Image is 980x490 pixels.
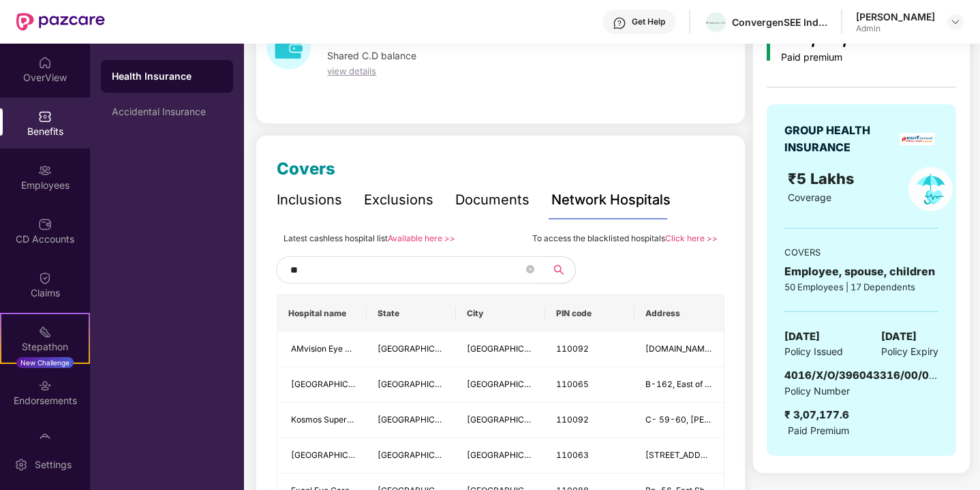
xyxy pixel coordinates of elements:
span: ₹5 Lakhs [788,170,858,187]
div: Admin [856,23,935,34]
div: [PERSON_NAME] [856,10,935,23]
img: svg+xml;base64,PHN2ZyBpZD0iRW1wbG95ZWVzIiB4bWxucz0iaHR0cDovL3d3dy53My5vcmcvMjAwMC9zdmciIHdpZHRoPS... [38,164,52,177]
div: COVERS [784,245,938,259]
div: Documents [455,189,530,211]
span: [DOMAIN_NAME], [GEOGRAPHIC_DATA] Enclave [645,343,835,354]
span: [GEOGRAPHIC_DATA] [467,450,552,460]
span: Paid Premium [788,423,849,438]
img: svg+xml;base64,PHN2ZyBpZD0iRHJvcGRvd24tMzJ4MzIiIHhtbG5zPSJodHRwOi8vd3d3LnczLm9yZy8yMDAwL3N2ZyIgd2... [950,16,961,27]
td: B-162, East of Kailash [634,367,724,403]
td: 8.Gf, East End Enclave [634,332,724,367]
div: Paid premium [781,52,905,63]
span: [GEOGRAPHIC_DATA] [291,379,376,389]
td: Delhi [367,438,456,474]
span: 110063 [556,450,589,460]
td: C- 59-60, Anand Vihar [634,403,724,438]
div: Inclusions [277,189,342,211]
span: Hospital name [288,308,356,319]
span: Latest cashless hospital list [284,233,388,243]
div: Network Hospitals [551,189,671,211]
img: svg+xml;base64,PHN2ZyBpZD0iQ2xhaW0iIHhtbG5zPSJodHRwOi8vd3d3LnczLm9yZy8yMDAwL3N2ZyIgd2lkdGg9IjIwIi... [38,271,52,285]
td: Delhi [367,367,456,403]
span: ₹ 7,346.00 [327,20,439,44]
td: Eden Hospital [277,367,367,403]
img: svg+xml;base64,PHN2ZyBpZD0iTXlfT3JkZXJzIiBkYXRhLW5hbWU9Ik15IE9yZGVycyIgeG1sbnM9Imh0dHA6Ly93d3cudz... [38,433,52,446]
th: Address [634,295,724,332]
img: svg+xml;base64,PHN2ZyB4bWxucz0iaHR0cDovL3d3dy53My5vcmcvMjAwMC9zdmciIHdpZHRoPSIyMSIgaGVpZ2h0PSIyMC... [38,325,52,339]
span: [DATE] [784,328,820,345]
span: 4016/X/O/396043316/00/000 [784,369,943,382]
img: download [266,25,311,70]
span: 110065 [556,379,589,389]
img: svg+xml;base64,PHN2ZyBpZD0iU2V0dGluZy0yMHgyMCIgeG1sbnM9Imh0dHA6Ly93d3cudzMub3JnLzIwMDAvc3ZnIiB3aW... [14,458,28,472]
a: Available here >> [388,233,455,243]
img: svg+xml;base64,PHN2ZyBpZD0iSGVscC0zMngzMiIgeG1sbnM9Imh0dHA6Ly93d3cudzMub3JnLzIwMDAvc3ZnIiB3aWR0aD... [613,16,626,30]
a: Click here >> [665,233,718,243]
td: Delhi [367,403,456,438]
span: AMvision Eye & Child Care [291,343,393,354]
th: Hospital name [277,295,367,332]
div: Health Insurance [112,70,222,83]
span: [GEOGRAPHIC_DATA] [378,450,463,460]
span: Policy Expiry [881,344,938,359]
td: Medstar Hospital [277,438,367,474]
td: NEW DELHI [456,403,545,438]
div: Settings [31,458,76,472]
span: To access the blacklisted hospitals [532,233,665,243]
td: Kosmos Superspeciality Hospital [277,403,367,438]
span: [DATE] [881,328,917,345]
span: close-circle [526,264,534,277]
div: 50 Employees | 17 Dependents [784,280,938,294]
div: Exclusions [364,189,433,211]
img: svg+xml;base64,PHN2ZyBpZD0iRW5kb3JzZW1lbnRzIiB4bWxucz0iaHR0cDovL3d3dy53My5vcmcvMjAwMC9zdmciIHdpZH... [38,379,52,393]
td: A-345, Meera Bagh, Outer Ring Road, Paschim Vihar [634,438,724,474]
div: New Challenge [16,357,74,368]
div: Employee, spouse, children [784,263,938,280]
div: Get Help [632,16,665,27]
img: svg+xml;base64,PHN2ZyBpZD0iQmVuZWZpdHMiIHhtbG5zPSJodHRwOi8vd3d3LnczLm9yZy8yMDAwL3N2ZyIgd2lkdGg9Ij... [38,110,52,123]
div: ConvergenSEE India Martech Private Limited [732,16,827,29]
img: svg+xml;base64,PHN2ZyBpZD0iQ0RfQWNjb3VudHMiIGRhdGEtbmFtZT0iQ0QgQWNjb3VudHMiIHhtbG5zPSJodHRwOi8vd3... [38,217,52,231]
td: Delhi [367,332,456,367]
div: Stepathon [1,340,89,354]
span: [GEOGRAPHIC_DATA] [467,343,552,354]
th: PIN code [545,295,634,332]
span: [STREET_ADDRESS] [645,450,725,460]
img: insurerLogo [900,133,934,145]
span: Policy Number [784,385,850,397]
span: C- 59-60, [PERSON_NAME] [645,414,758,425]
img: New Pazcare Logo [16,13,105,31]
span: view details [327,65,376,76]
th: State [367,295,456,332]
span: Covers [277,159,335,179]
th: City [456,295,545,332]
div: ₹ 3,07,177.6 [784,407,849,423]
span: [GEOGRAPHIC_DATA] [378,379,463,389]
span: [GEOGRAPHIC_DATA] [378,414,463,425]
span: Address [645,308,713,319]
span: Policy Issued [784,344,843,359]
span: B-162, East of Kailash [645,379,733,389]
button: search [542,256,576,284]
img: policyIcon [908,167,953,211]
span: search [542,264,575,275]
span: [GEOGRAPHIC_DATA] [467,414,552,425]
span: 110092 [556,343,589,354]
td: NEW DELHI [456,438,545,474]
td: AMvision Eye & Child Care [277,332,367,367]
div: GROUP HEALTH INSURANCE [784,122,895,156]
span: [GEOGRAPHIC_DATA] [378,343,463,354]
img: svg+xml;base64,PHN2ZyBpZD0iSG9tZSIgeG1sbnM9Imh0dHA6Ly93d3cudzMub3JnLzIwMDAvc3ZnIiB3aWR0aD0iMjAiIG... [38,56,52,70]
td: NEW DELHI [456,367,545,403]
td: NEW DELHI [456,332,545,367]
div: Accidental Insurance [112,106,222,117]
span: [GEOGRAPHIC_DATA] [467,379,552,389]
img: ConvergenSEE-logo-Colour-high-Res-%20updated.png [706,22,726,24]
span: [GEOGRAPHIC_DATA] [291,450,376,460]
span: 110092 [556,414,589,425]
span: Coverage [788,192,831,203]
span: Shared C.D balance [327,50,416,61]
span: close-circle [526,265,534,273]
span: Kosmos Superspeciality Hospital [291,414,417,425]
